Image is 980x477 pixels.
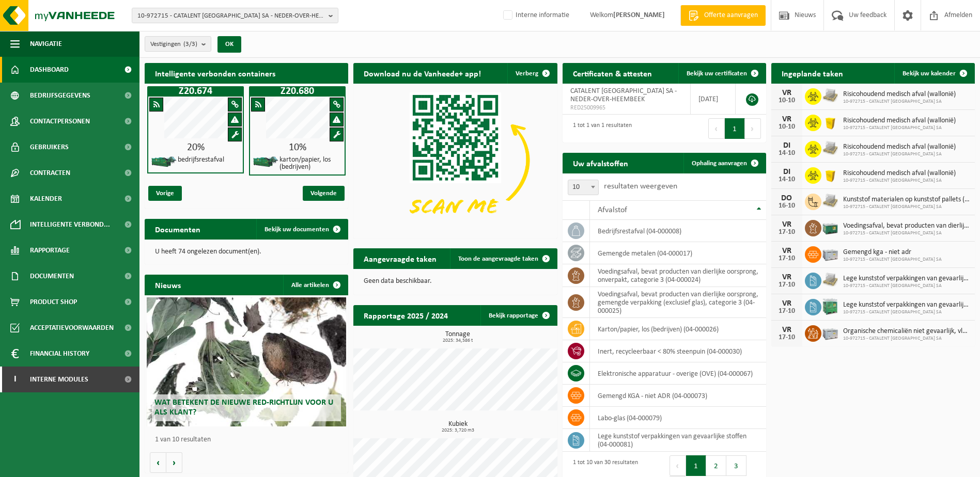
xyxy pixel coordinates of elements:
[776,150,797,157] div: 14-10
[353,248,447,268] h2: Aangevraagde taken
[843,196,970,204] span: Kunststof materialen op kunststof pallets (hollekamerplaten pp vellen + witte ha...
[250,142,345,153] div: 10%
[821,139,839,157] img: LP-PA-00000-WDN-11
[771,63,853,83] h2: Ingeplande taken
[30,263,74,289] span: Documenten
[30,57,69,83] span: Dashboard
[843,151,956,157] span: 10-972715 - CATALENT [GEOGRAPHIC_DATA] SA
[563,153,639,173] h2: Uw afvalstoffen
[776,176,797,183] div: 14-10
[843,283,970,289] span: 10-972715 - CATALENT [GEOGRAPHIC_DATA] SA
[686,455,706,476] button: 1
[359,421,557,433] h3: Kubiek
[894,63,974,84] a: Bekijk uw kalender
[568,117,632,140] div: 1 tot 1 van 1 resultaten
[776,123,797,131] div: 10-10
[145,219,211,239] h2: Documenten
[821,324,839,341] img: PB-LB-0680-HPE-GY-11
[725,118,745,139] button: 1
[776,229,797,236] div: 17-10
[745,118,761,139] button: Next
[450,248,556,269] a: Toon de aangevraagde taken
[30,341,89,367] span: Financial History
[590,385,766,407] td: gemengd KGA - niet ADR (04-000073)
[843,204,970,210] span: 10-972715 - CATALENT [GEOGRAPHIC_DATA] SA
[30,289,77,315] span: Product Shop
[563,63,662,83] h2: Certificaten & attesten
[776,326,797,334] div: VR
[821,192,839,210] img: LP-PA-00000-WDN-11
[590,340,766,362] td: inert, recycleerbaar < 80% steenpuin (04-000030)
[568,180,599,195] span: 10
[353,84,557,236] img: Download de VHEPlus App
[691,84,735,115] td: [DATE]
[776,194,797,202] div: DO
[147,297,346,426] a: Wat betekent de nieuwe RED-richtlijn voor u als klant?
[821,218,839,236] img: PB-LB-0680-HPE-GN-01
[458,256,538,262] span: Toon de aangevraagde taken
[843,125,956,131] span: 10-972715 - CATALENT [GEOGRAPHIC_DATA] SA
[279,156,341,171] h4: karton/papier, los (bedrijven)
[776,299,797,308] div: VR
[148,142,243,153] div: 20%
[843,117,956,125] span: Risicohoudend medisch afval (wallonië)
[702,10,760,21] span: Offerte aanvragen
[30,237,70,263] span: Rapportage
[821,297,839,316] img: PB-HB-1400-HPE-GN-11
[776,247,797,255] div: VR
[353,63,491,83] h2: Download nu de Vanheede+ app!
[590,407,766,429] td: labo-glas (04-000079)
[604,182,677,190] label: resultaten weergeven
[253,155,278,168] img: HK-XZ-20-GN-01
[776,255,797,262] div: 17-10
[30,315,114,341] span: Acceptatievoorwaarden
[570,87,677,103] span: CATALENT [GEOGRAPHIC_DATA] SA - NEDER-OVER-HEEMBEEK
[148,186,182,201] span: Vorige
[687,70,747,77] span: Bekijk uw certificaten
[776,220,797,229] div: VR
[30,186,62,212] span: Kalender
[501,8,569,23] label: Interne informatie
[303,186,345,201] span: Volgende
[706,455,726,476] button: 2
[821,87,839,104] img: LP-PA-00000-WDN-11
[516,70,538,77] span: Verberg
[364,278,547,285] p: Geen data beschikbaar.
[178,156,224,164] h4: bedrijfsrestafval
[353,305,458,325] h2: Rapportage 2025 / 2024
[843,301,970,309] span: Lege kunststof verpakkingen van gevaarlijke stoffen
[283,275,347,295] a: Alle artikelen
[843,248,942,257] span: Gemengd kga - niet adr
[843,336,970,342] span: 10-972715 - CATALENT [GEOGRAPHIC_DATA] SA
[154,399,333,417] span: Wat betekent de nieuwe RED-richtlijn voor u als klant?
[776,281,797,289] div: 17-10
[480,305,556,326] a: Bekijk rapportage
[150,37,197,52] span: Vestigingen
[843,178,956,184] span: 10-972715 - CATALENT [GEOGRAPHIC_DATA] SA
[843,309,970,315] span: 10-972715 - CATALENT [GEOGRAPHIC_DATA] SA
[776,273,797,281] div: VR
[843,222,970,230] span: Voedingsafval, bevat producten van dierlijke oorsprong, gemengde verpakking (exc...
[132,8,338,23] button: 10-972715 - CATALENT [GEOGRAPHIC_DATA] SA - NEDER-OVER-HEEMBEEK
[683,153,765,173] a: Ophaling aanvragen
[843,230,970,236] span: 10-972715 - CATALENT [GEOGRAPHIC_DATA] SA
[776,97,797,104] div: 10-10
[843,143,956,151] span: Risicohoudend medisch afval (wallonië)
[590,318,766,340] td: karton/papier, los (bedrijven) (04-000026)
[30,212,110,237] span: Intelligente verbond...
[145,63,348,83] h2: Intelligente verbonden containers
[843,257,942,263] span: 10-972715 - CATALENT [GEOGRAPHIC_DATA] SA
[708,118,725,139] button: Previous
[692,160,747,167] span: Ophaling aanvragen
[726,455,746,476] button: 3
[776,89,797,97] div: VR
[359,331,557,343] h3: Tonnage
[776,168,797,176] div: DI
[359,428,557,433] span: 2025: 3,720 m3
[30,134,69,160] span: Gebruikers
[598,206,627,214] span: Afvalstof
[256,219,347,240] a: Bekijk uw documenten
[590,264,766,287] td: voedingsafval, bevat producten van dierlijke oorsprong, onverpakt, categorie 3 (04-000024)
[155,436,343,443] p: 1 van 10 resultaten
[680,5,766,26] a: Offerte aanvragen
